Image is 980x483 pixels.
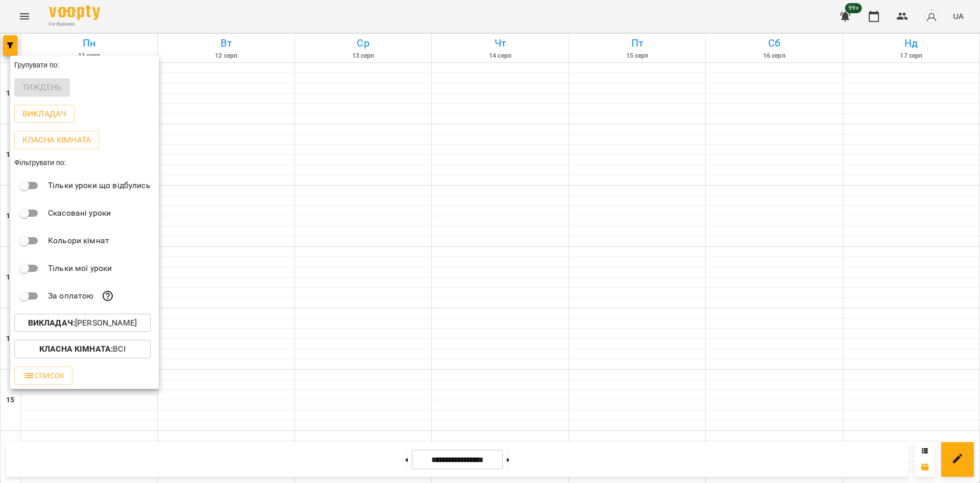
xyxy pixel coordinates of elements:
p: Тільки уроки що відбулись [48,179,151,192]
b: Викладач : [28,318,75,328]
div: Фільтрувати по: [10,153,159,172]
button: Список [14,366,72,385]
p: Тільки мої уроки [48,262,112,274]
button: Викладач:[PERSON_NAME] [14,314,151,332]
p: За оплатою [48,290,93,302]
p: Класна кімната [22,134,91,146]
button: Класна кімната:Всі [14,340,151,358]
p: Скасовані уроки [48,207,111,219]
span: Список [22,370,64,382]
p: Кольори кімнат [48,235,109,247]
button: Класна кімната [14,131,99,149]
p: Викладач [22,108,66,120]
p: [PERSON_NAME] [28,317,137,329]
p: Всі [39,343,126,355]
button: Викладач [14,105,75,123]
b: Класна кімната : [39,344,113,354]
div: Групувати по: [10,56,159,74]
